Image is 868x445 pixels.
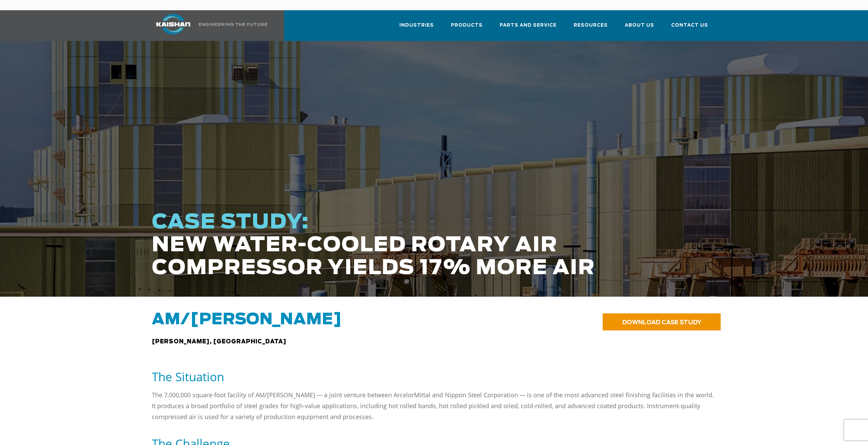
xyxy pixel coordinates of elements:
a: Industries [399,16,434,40]
a: Contact Us [671,16,708,40]
span: Resources [574,21,608,29]
span: DOWNLOAD CASE STUDY [622,320,702,325]
a: Products [451,16,483,40]
a: Resources [574,16,608,40]
span: Products [451,21,483,29]
h1: NEW WATER-COOLED ROTARY AIR COMPRESSOR YIELDS 17% MORE AIR [152,211,621,280]
a: Parts and Service [500,16,557,40]
span: About Us [625,21,654,29]
img: kaishan logo [148,14,199,34]
img: Engineering the future [199,23,267,26]
span: AM/[PERSON_NAME] [152,312,342,327]
span: Parts and Service [500,21,557,29]
a: DOWNLOAD CASE STUDY [603,313,721,330]
a: About Us [625,16,654,40]
span: Contact Us [671,21,708,29]
span: CASE STUDY: [152,212,309,233]
a: Kaishan USA [148,10,268,41]
h5: The Situation [152,369,717,384]
p: The 7,000,000 square-foot facility of AM/[PERSON_NAME] — a joint venture between ArcelorMittal an... [152,389,717,422]
span: Industries [399,21,434,29]
span: [PERSON_NAME], [GEOGRAPHIC_DATA] [152,339,286,344]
